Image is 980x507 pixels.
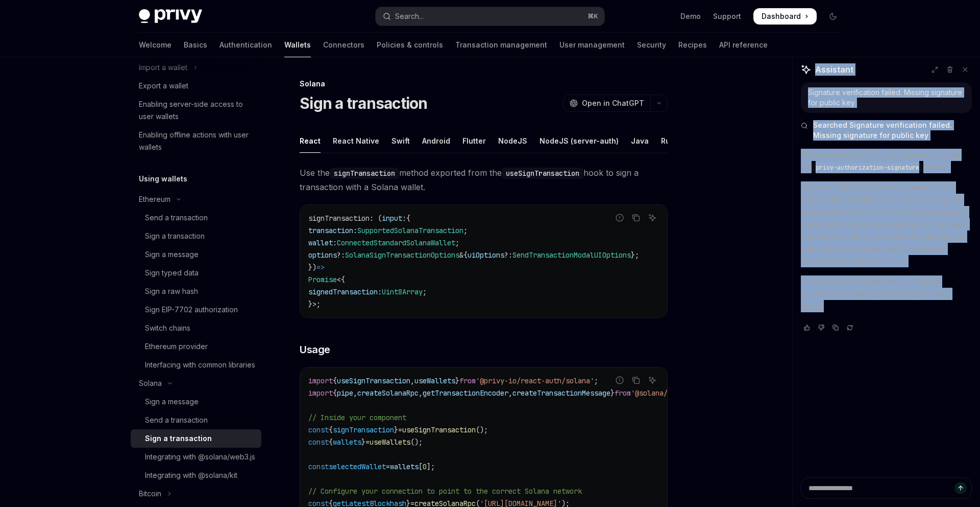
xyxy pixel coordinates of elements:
span: // Inside your component [308,413,406,422]
span: input [382,214,402,223]
div: Swift [391,129,410,153]
span: [ [419,462,423,471]
span: SupportedSolanaTransaction [357,226,463,235]
textarea: Ask a question... [801,477,972,499]
span: SendTransactionModalUIOptions [512,250,631,260]
span: => [316,263,325,272]
a: Switch chains [131,319,261,337]
button: Report incorrect code [613,374,626,387]
span: ; [594,376,598,385]
div: Signature verification failed. Missing signature for public key [808,87,965,108]
a: Sign a message [131,393,261,411]
span: ; [455,238,459,247]
span: } [455,376,459,385]
button: Send message [954,482,967,494]
button: Toggle Bitcoin section [131,485,261,503]
span: 0 [423,462,427,471]
div: Send a transaction [145,212,208,224]
div: Sign a transaction [145,230,205,242]
a: Enabling offline actions with user wallets [131,126,261,156]
div: Solana [300,79,668,89]
a: API reference [719,33,768,57]
span: transaction [308,226,353,235]
span: import [308,388,333,398]
div: Export a wallet [139,80,188,92]
span: ?: [337,250,345,260]
div: Bitcoin [139,488,161,500]
a: Enabling server-side access to user wallets [131,95,261,126]
span: const [308,437,329,447]
div: React Native [333,129,379,153]
button: Toggle Ethereum section [131,190,261,209]
span: { [463,250,468,260]
span: , [410,376,414,385]
button: Searched Signature verification failed. Missing signature for public key [801,120,972,141]
span: ; [423,287,427,296]
code: useSignTransaction [502,168,583,179]
span: (); [476,425,488,434]
button: Vote that response was good [801,322,813,333]
span: : [378,287,382,296]
span: SolanaSignTransactionOptions [345,250,459,260]
span: pipe [337,388,353,398]
span: Open in ChatGPT [582,98,644,108]
span: Dashboard [762,11,801,21]
span: (); [410,437,423,447]
span: = [398,425,402,434]
div: Android [422,129,450,153]
span: } [394,425,398,434]
span: createSolanaRpc [357,388,419,398]
span: wallets [333,437,361,447]
span: useSignTransaction [402,425,476,434]
div: Sign EIP-7702 authorization [145,304,238,316]
span: ?: [504,250,512,260]
span: '@privy-io/react-auth/solana' [476,376,594,385]
span: const [308,462,329,471]
span: Use the method exported from the hook to sign a transaction with a Solana wallet. [300,166,668,194]
span: ; [463,226,468,235]
span: , [508,388,512,398]
a: Interfacing with common libraries [131,356,261,374]
span: selectedWallet [329,462,386,471]
span: { [333,376,337,385]
a: Policies & controls [377,33,443,57]
span: createTransactionMessage [512,388,610,398]
a: Export a wallet [131,77,261,95]
button: Ask AI [646,211,659,224]
div: NodeJS [498,129,527,153]
a: Sign a transaction [131,429,261,448]
span: signTransaction [333,425,394,434]
span: = [386,462,390,471]
span: privy-authorization-signature [816,164,919,172]
span: , [353,388,357,398]
span: : [333,238,337,247]
div: Interfacing with common libraries [145,359,255,371]
div: Search... [395,10,424,22]
a: Basics [184,33,207,57]
span: : [353,226,357,235]
span: Assistant [815,63,853,76]
a: Sign EIP-7702 authorization [131,301,261,319]
span: & [459,250,463,260]
span: { [406,214,410,223]
div: Solana [139,377,162,389]
span: <{ [337,275,345,284]
a: Dashboard [753,8,817,25]
div: Sign typed data [145,267,199,279]
h5: Using wallets [139,173,187,185]
span: : ( [370,214,382,223]
span: from [459,376,476,385]
a: Authentication [219,33,272,57]
div: Enabling server-side access to user wallets [139,98,255,123]
span: options [308,250,337,260]
a: Security [637,33,666,57]
span: import [308,376,333,385]
code: signTransaction [330,168,399,179]
div: NodeJS (server-auth) [540,129,619,153]
span: }; [631,250,639,260]
a: Integrating with @solana/web3.js [131,448,261,466]
span: Usage [300,342,330,357]
button: Copy chat response [829,322,842,333]
span: Searched Signature verification failed. Missing signature for public key [813,120,972,141]
span: const [308,425,329,434]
